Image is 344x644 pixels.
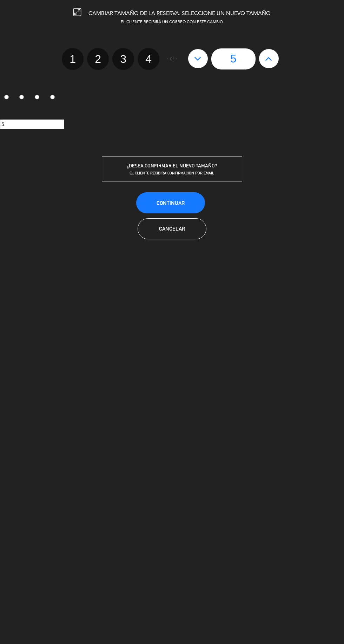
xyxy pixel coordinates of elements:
[87,48,109,70] label: 2
[62,48,84,70] label: 1
[167,55,177,63] span: - or -
[112,48,134,70] label: 3
[15,92,31,104] label: 2
[19,95,24,99] input: 2
[4,95,9,99] input: 1
[121,20,223,24] span: EL CLIENTE RECIBIRÁ UN CORREO CON ESTE CAMBIO
[35,95,39,99] input: 3
[159,226,185,232] span: Cancelar
[50,95,55,99] input: 4
[130,171,214,175] span: EL CLIENTE RECIBIRÁ CONFIRMACIÓN POR EMAIL
[31,92,46,104] label: 3
[88,11,271,16] span: CAMBIAR TAMAÑO DE LA RESERVA. SELECCIONE UN NUEVO TAMAÑO
[136,192,205,213] button: Continuar
[157,200,185,206] span: Continuar
[46,92,61,104] label: 4
[127,163,217,168] span: ¿DESEA CONFIRMAR EL NUEVO TAMAÑO?
[138,48,159,70] label: 4
[138,218,206,239] button: Cancelar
